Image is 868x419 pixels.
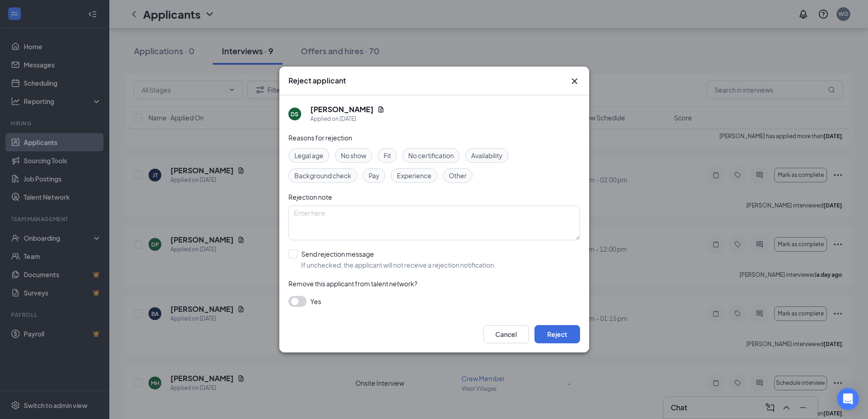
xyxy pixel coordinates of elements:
[294,171,351,181] span: Background check
[408,150,454,160] span: No certification
[310,296,321,307] span: Yes
[569,76,580,87] svg: Cross
[471,150,503,160] span: Availability
[288,279,417,288] span: Remove this applicant from talent network?
[569,76,580,87] button: Close
[288,193,332,201] span: Rejection note
[310,114,385,124] div: Applied on [DATE]
[294,150,324,160] span: Legal age
[837,388,859,410] div: Open Intercom Messenger
[288,76,346,86] h3: Reject applicant
[384,150,391,160] span: Fit
[377,106,385,113] svg: Document
[369,171,380,181] span: Pay
[449,171,467,181] span: Other
[288,134,352,142] span: Reasons for rejection
[291,110,298,118] div: DS
[341,150,366,160] span: No show
[483,325,529,343] button: Cancel
[534,325,580,343] button: Reject
[310,104,374,114] h5: [PERSON_NAME]
[397,171,431,181] span: Experience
